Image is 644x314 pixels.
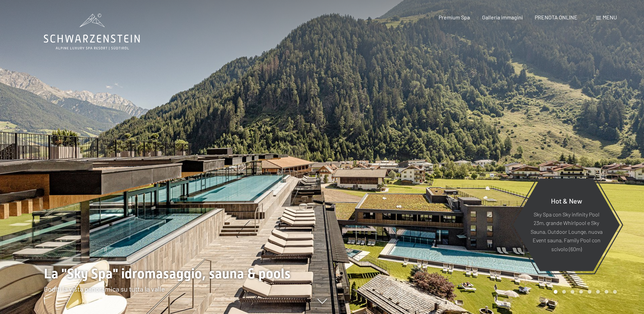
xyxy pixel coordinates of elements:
a: Premium Spa [439,14,470,20]
div: Carousel Page 4 [579,290,583,294]
a: Galleria immagini [482,14,523,20]
p: Sky Spa con Sky infinity Pool 23m, grande Whirlpool e Sky Sauna, Outdoor Lounge, nuova Event saun... [530,210,603,253]
div: Carousel Page 6 [596,290,600,294]
span: Hot & New [551,196,582,205]
a: PRENOTA ONLINE [535,14,577,20]
a: Hot & New Sky Spa con Sky infinity Pool 23m, grande Whirlpool e Sky Sauna, Outdoor Lounge, nuova ... [513,178,620,272]
span: Menu [603,14,617,20]
div: Carousel Page 1 (Current Slide) [554,290,557,294]
div: Carousel Page 5 [588,290,591,294]
div: Carousel Page 8 [613,290,617,294]
div: Carousel Page 2 [562,290,566,294]
div: Carousel Page 3 [571,290,574,294]
div: Carousel Page 7 [605,290,608,294]
div: Carousel Pagination [551,290,617,294]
